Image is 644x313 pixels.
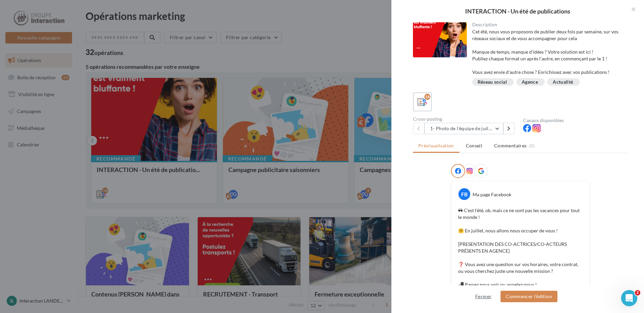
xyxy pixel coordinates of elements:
[553,80,573,85] div: Actualité
[621,290,637,306] iframe: Intercom live chat
[458,188,470,200] div: FB
[402,8,633,14] div: INTERACTION - Un été de publications
[473,191,511,198] div: Ma page Facebook
[472,22,623,27] div: Description
[424,123,503,134] button: 1- Photo de l'équipe de juillet
[523,118,628,123] div: Canaux disponibles
[424,94,430,100] div: 18
[529,143,535,148] span: (0)
[413,117,518,121] div: Cross-posting
[522,80,538,85] div: Agence
[473,292,494,301] button: Fermer
[458,207,583,302] p: 🕶 C'est l'été, ok, mais ce ne sont pas les vacances pour tout le monde ! 🤗 En juillet, nous allon...
[466,143,482,148] span: Conseil
[472,28,623,76] div: Cet été, nous vous proposons de publier deux fois par semaine, sur vos réseaux sociaux et de vous...
[494,142,526,149] span: Commentaires
[501,291,557,302] button: Commencer l'édition
[635,290,640,295] span: 2
[478,80,507,85] div: Réseau social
